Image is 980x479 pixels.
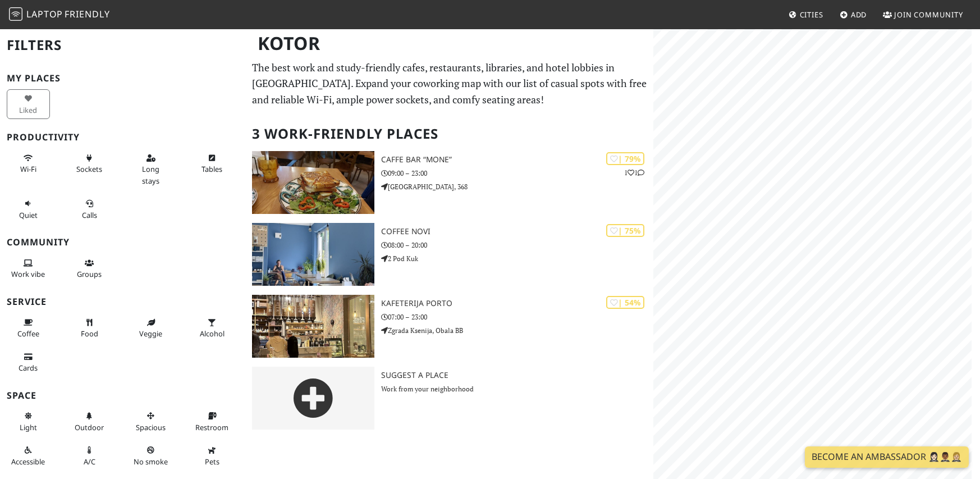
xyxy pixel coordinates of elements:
span: Outdoor area [75,422,104,432]
span: Friendly [65,8,109,20]
img: Caffe bar “Mone” [252,151,375,214]
button: Coffee [7,313,50,343]
h3: Space [7,390,239,401]
span: Food [81,329,98,339]
p: 08:00 – 20:00 [381,240,653,250]
span: Accessible [11,457,45,467]
a: LaptopFriendly LaptopFriendly [9,5,110,25]
a: Add [835,4,872,25]
button: Cards [7,348,50,377]
h3: Kafeterija Porto [381,299,653,308]
h3: Coffee Novi [381,227,653,236]
button: Accessible [7,441,50,471]
img: Kafeterija Porto [252,295,375,358]
p: [GEOGRAPHIC_DATA], 368 [381,181,653,192]
span: Air conditioned [84,457,95,467]
button: Long stays [129,149,172,190]
button: Sockets [68,149,111,179]
button: Tables [190,149,233,179]
a: Caffe bar “Mone” | 79% 11 Caffe bar “Mone” 09:00 – 23:00 [GEOGRAPHIC_DATA], 368 [245,151,654,214]
span: Group tables [77,269,102,279]
button: No smoke [129,441,172,471]
button: Veggie [129,313,172,343]
a: Suggest a Place Work from your neighborhood [245,367,654,430]
span: Restroom [195,422,228,432]
button: A/C [68,441,111,471]
h3: Caffe bar “Mone” [381,155,653,165]
button: Work vibe [7,254,50,284]
button: Food [68,313,111,343]
p: Work from your neighborhood [381,384,653,394]
button: Pets [190,441,233,471]
h1: Kotor [249,28,652,59]
p: 1 1 [624,167,644,178]
p: 2 Pod Kuk [381,253,653,264]
img: Coffee Novi [252,223,375,286]
div: | 79% [606,152,644,165]
h3: Productivity [7,132,239,143]
div: | 54% [606,296,644,309]
p: 09:00 – 23:00 [381,168,653,179]
p: 07:00 – 23:00 [381,312,653,322]
span: Coffee [17,329,39,339]
button: Calls [68,194,111,224]
button: Groups [68,254,111,284]
img: LaptopFriendly [9,7,22,21]
span: Veggie [139,329,162,339]
h3: Service [7,296,239,307]
button: Spacious [129,407,172,436]
span: Alcohol [200,329,225,339]
p: Zgrada Ksenija, Obala BB [381,325,653,336]
span: Pet friendly [205,457,219,467]
a: Become an Ambassador 🤵🏻‍♀️🤵🏾‍♂️🤵🏼‍♀️ [805,446,969,468]
a: Kafeterija Porto | 54% Kafeterija Porto 07:00 – 23:00 Zgrada Ksenija, Obala BB [245,295,654,358]
span: Spacious [136,422,166,432]
p: The best work and study-friendly cafes, restaurants, libraries, and hotel lobbies in [GEOGRAPHIC_... [252,60,647,108]
h2: Filters [7,28,239,62]
span: Long stays [142,164,159,185]
a: Coffee Novi | 75% Coffee Novi 08:00 – 20:00 2 Pod Kuk [245,223,654,286]
span: Cities [800,10,823,20]
span: People working [11,269,45,279]
button: Outdoor [68,407,111,436]
span: Stable Wi-Fi [20,164,36,174]
span: Work-friendly tables [202,164,222,174]
span: Natural light [20,422,37,432]
button: Restroom [190,407,233,436]
span: Laptop [26,8,63,20]
h3: Community [7,237,239,248]
span: Video/audio calls [82,210,97,220]
span: Power sockets [76,164,102,174]
span: Smoke free [134,457,168,467]
img: gray-place-d2bdb4477600e061c01bd816cc0f2ef0cfcb1ca9e3ad78868dd16fb2af073a21.png [252,367,375,430]
button: Wi-Fi [7,149,50,179]
span: Join Community [894,10,963,20]
span: Add [851,10,867,20]
a: Cities [784,4,828,25]
button: Light [7,407,50,436]
span: Credit cards [19,363,38,373]
h3: Suggest a Place [381,371,653,380]
a: Join Community [878,4,968,25]
div: | 75% [606,224,644,237]
h2: 3 Work-Friendly Places [252,117,647,151]
h3: My Places [7,73,239,84]
button: Quiet [7,194,50,224]
span: Quiet [19,210,38,220]
button: Alcohol [190,313,233,343]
